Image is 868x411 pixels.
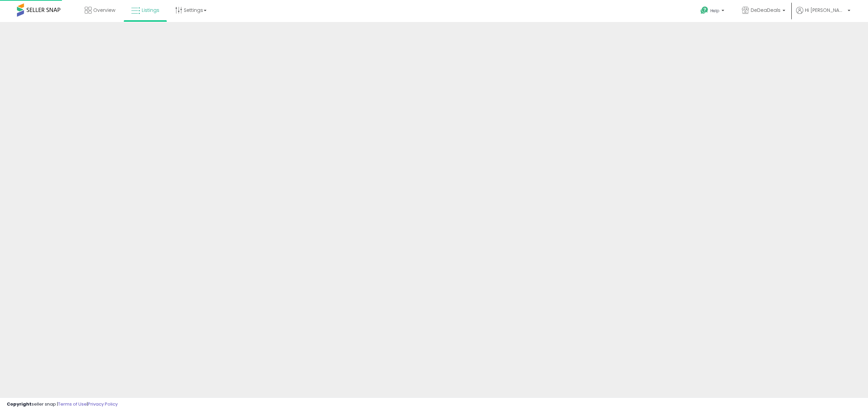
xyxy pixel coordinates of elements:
[805,7,846,14] span: Hi [PERSON_NAME]
[142,7,159,14] span: Listings
[796,7,850,22] a: Hi [PERSON_NAME]
[751,7,781,14] span: DeDeaDeals
[695,1,731,22] a: Help
[93,7,115,14] span: Overview
[700,6,709,15] i: Get Help
[710,8,719,14] span: Help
